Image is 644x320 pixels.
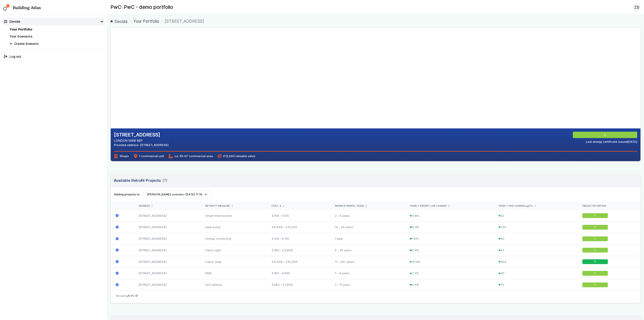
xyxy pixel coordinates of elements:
[628,140,637,144] time: [DATE]
[267,210,330,221] div: £100 – £210
[267,221,330,233] div: £6,600 – £13,000
[604,133,606,137] span: C
[405,233,493,244] div: 1.8%
[218,154,255,158] span: £12,500 rateable value
[594,272,596,275] span: C
[494,233,578,244] div: 50
[133,18,159,24] a: Your Portfolio
[200,233,267,244] div: Energy monitoring
[110,4,173,11] h2: PwC: PwC - demo portfolio
[3,53,105,60] button: Log out
[494,256,578,268] div: 304
[111,291,640,303] nav: Table navigation
[494,244,578,256] div: 81
[330,233,405,244] div: 1 year
[494,268,578,279] div: 63
[134,210,200,221] div: [STREET_ADDRESS]
[405,279,493,290] div: 2.6%
[498,204,533,208] span: Yearly GHG change,
[330,256,405,268] div: 11 – 30+ years
[10,27,32,31] a: Your Portfolio
[205,204,230,208] span: Retrofit measure
[114,143,169,147] div: Provided address: [STREET_ADDRESS]
[139,204,150,208] span: Address
[410,204,447,208] span: Yearly energy use change
[3,18,105,25] summary: Decide
[267,268,330,279] div: £160 – £490
[134,279,200,290] div: [STREET_ADDRESS]
[330,210,405,221] div: 2 – 5 years
[594,248,596,252] span: C
[163,178,167,183] span: (7)
[143,190,211,199] button: [PERSON_NAME] scenario; [DATE] 11:19
[405,268,493,279] div: 2.3%
[330,221,405,233] div: 15 – 29 years
[594,214,596,217] span: C
[267,279,330,290] div: £980 – £1,600
[8,40,105,47] button: Create Scenario
[110,18,128,24] a: Decide
[200,256,267,268] div: Fabric deep
[200,221,267,233] div: Heat pump
[405,256,493,268] div: 10.9%
[267,233,330,244] div: £100 – £130
[116,294,138,298] span: Showing of
[114,178,167,183] h3: Available Retrofit Projects
[200,268,267,279] div: BMS
[633,3,641,11] button: ZB
[494,210,578,221] div: 22
[10,34,32,38] a: Your Scenarios
[165,18,204,24] span: [STREET_ADDRESS]
[405,221,493,233] div: 8.3%
[200,244,267,256] div: Fabric light
[330,279,405,290] div: 7 – 11 years
[330,244,405,256] div: 5 – 25 years
[134,221,200,233] div: [STREET_ADDRESS]
[267,256,330,268] div: £6,400 – £18,000
[200,279,267,290] div: LED lighting
[169,154,213,158] span: ca. 65 m² commercial area
[4,19,20,24] div: Decide
[134,154,164,158] span: 1 commercial unit
[200,210,267,221] div: Smart thermostats
[335,204,364,208] span: Payback period, years
[267,244,330,256] div: £780 – £3,900
[405,244,493,256] div: 2.9%
[494,279,578,290] div: 73
[594,283,596,287] span: C
[114,192,140,196] span: Adding projects to
[134,244,200,256] div: [STREET_ADDRESS]
[114,138,169,143] address: LONDON NW8 8EP
[3,4,10,11] img: main-0bbd2752.svg
[134,268,200,279] div: [STREET_ADDRESS]
[272,204,281,208] span: Cost, £
[134,256,200,268] div: [STREET_ADDRESS]
[582,204,636,208] div: Projected rating
[494,221,578,233] div: 232
[594,237,596,240] span: C
[330,268,405,279] div: 1 – 4 years
[526,204,533,207] span: kgCO₂
[136,294,138,298] span: 7
[114,132,169,138] h2: [STREET_ADDRESS]
[586,140,637,144] div: Last energy certificate issued
[634,4,639,10] span: ZB
[114,154,129,158] span: Shops
[594,226,596,229] span: C
[128,294,133,298] span: 1-7
[134,233,200,244] div: [STREET_ADDRESS]
[594,260,596,263] span: B
[405,210,493,221] div: 0.8%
